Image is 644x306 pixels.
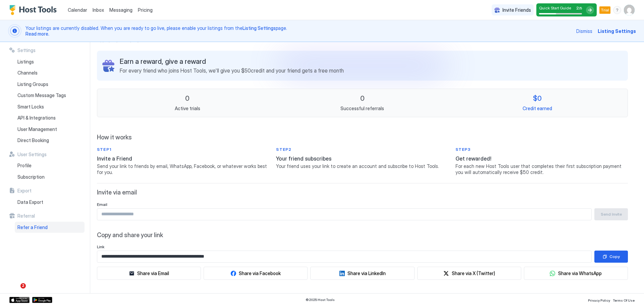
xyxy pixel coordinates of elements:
span: User Settings [17,151,47,158]
input: Input Field [97,251,591,262]
span: Messaging [109,7,132,13]
span: For every friend who joins Host Tools, we'll give you $ 50 credit and your friend gets a free month [120,67,344,74]
a: Subscription [15,171,85,183]
span: Invite a Friend [97,155,269,162]
span: Data Export [17,199,43,205]
div: Share via LinkedIn [347,270,386,277]
a: Listing Settings [243,25,276,31]
input: Input Field [97,209,591,220]
div: Share via WhatsApp [558,270,602,277]
span: Listings [17,59,34,65]
a: Inbox [93,6,104,13]
a: Data Export [15,196,85,208]
span: STEP 1 [97,146,269,152]
span: 2 [576,5,579,10]
span: Your listings are currently disabled. When you are ready to go live, please enable your listings ... [25,25,572,37]
span: Trial [601,7,609,13]
span: Your friend uses your link to create an account and subscribe to Host Tools. [276,163,448,169]
span: For each new Host Tools user that completes their first subscription payment you will automatical... [455,163,628,175]
span: STEP 2 [276,146,448,152]
span: Get rewarded! [455,155,628,162]
button: Share via LinkedIn [310,267,414,280]
span: Export [17,188,32,194]
span: Invite via email [97,189,628,196]
span: Listing Groups [17,81,48,87]
a: Google Play Store [32,297,52,303]
div: Share via Facebook [239,270,281,277]
a: Terms Of Use [613,296,635,303]
button: Share via Facebook [230,270,281,277]
button: Share via X (Twitter) [443,270,495,277]
span: Channels [17,70,38,76]
span: Smart Locks [17,104,44,110]
div: menu [613,6,621,14]
a: Direct Booking [15,135,85,146]
span: Pricing [138,7,153,13]
span: Refer a Friend [17,224,48,230]
a: Messaging [109,6,132,13]
span: API & Integrations [17,115,56,121]
button: Share via Email [129,270,169,277]
span: Quick Start Guide [539,5,571,10]
span: Send your link to friends by email, WhatsApp, Facebook, or whatever works best for you. [97,163,269,175]
span: Subscription [17,174,45,180]
a: App Store [9,297,30,303]
span: Copy and share your link [97,231,628,239]
span: / 5 [579,6,582,10]
div: Share via Email [137,270,169,277]
div: Dismiss [576,28,592,35]
span: Credit earned [523,105,552,112]
span: $0 [533,94,542,103]
span: Successful referrals [340,105,384,112]
div: Listing Settings [598,28,636,35]
span: Privacy Policy [588,298,610,302]
span: Terms Of Use [613,298,635,302]
span: How it works [97,134,628,141]
a: Listing Groups [15,79,85,90]
button: Share via WhatsApp [550,270,602,277]
a: Listings [15,56,85,68]
span: Refer a Friend [97,34,140,44]
div: Send Invite [601,211,622,217]
a: Channels [15,67,85,79]
iframe: Intercom live chat [7,283,23,299]
span: 0 [360,94,365,103]
button: Share via Email [97,267,201,280]
span: Invite Friends [502,7,531,13]
button: Share via LinkedIn [339,270,386,277]
a: Privacy Policy [588,296,610,303]
span: Link [97,244,104,249]
div: Share via X (Twitter) [452,270,495,277]
span: Earn a reward, give a reward [120,57,344,66]
span: Custom Message Tags [17,92,66,98]
a: Read more. [25,31,49,37]
span: © 2025 Host Tools [306,298,335,302]
span: Settings [17,47,36,53]
span: Email [97,202,107,207]
span: 0 [185,94,190,103]
a: Custom Message Tags [15,90,85,101]
span: User Management [17,126,57,132]
button: Send Invite [594,208,628,220]
span: Active trials [175,105,200,112]
span: Calendar [68,7,87,13]
span: Referral [17,213,35,219]
a: Refer a Friend [15,222,85,233]
button: Share via WhatsApp [524,267,628,280]
button: Share via Facebook [204,267,308,280]
a: Calendar [68,6,87,13]
a: API & Integrations [15,112,85,124]
div: User profile [624,5,635,15]
span: 2 [20,283,26,289]
span: Direct Booking [17,137,49,143]
span: Your friend subscribes [276,155,448,162]
button: Copy [594,251,628,263]
span: STEP 3 [455,146,628,152]
span: Profile [17,163,32,169]
div: Host Tools Logo [9,5,60,15]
